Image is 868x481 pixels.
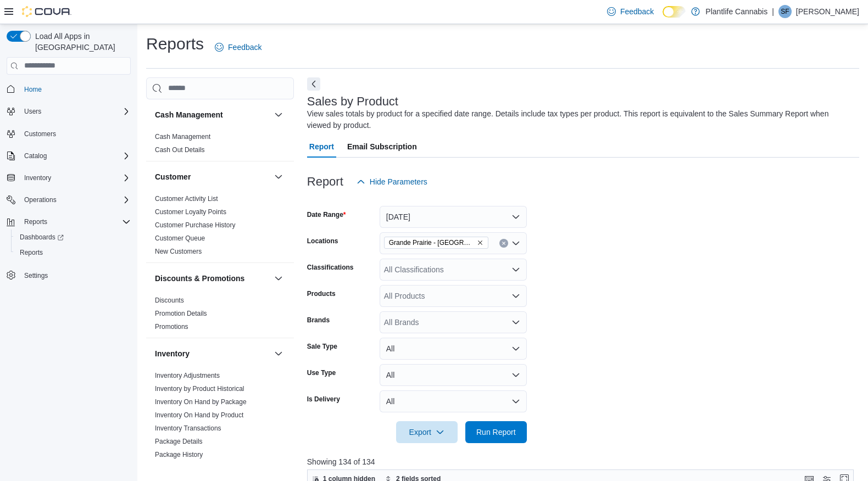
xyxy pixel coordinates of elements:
span: Package Details [155,437,203,446]
label: Sale Type [307,342,337,351]
button: Inventory [272,347,285,360]
a: Customers [20,127,60,141]
button: Home [2,81,135,97]
a: Inventory Transactions [155,424,221,432]
button: Customer [155,171,270,182]
a: Home [20,83,46,96]
a: Feedback [603,1,658,23]
img: Cova [22,6,71,17]
span: Inventory On Hand by Package [155,398,247,406]
label: Products [307,289,336,298]
a: Settings [20,269,52,282]
span: Hide Parameters [370,176,427,187]
span: Cash Out Details [155,146,205,154]
span: Reports [20,248,43,257]
a: Discounts [155,297,184,304]
span: Customers [24,130,56,138]
span: Settings [24,271,48,280]
button: Operations [2,192,135,208]
a: Cash Management [155,133,210,141]
span: Dashboards [15,231,131,244]
span: Reports [24,217,47,226]
span: Grande Prairie - Cobblestone [384,237,488,249]
button: Inventory [155,348,270,359]
span: Operations [24,195,57,204]
button: Users [20,105,46,118]
a: Feedback [210,36,266,58]
div: Customer [146,192,294,262]
span: Inventory Transactions [155,424,221,433]
span: Discounts [155,296,184,305]
h3: Cash Management [155,109,223,120]
div: Sean Fisher [778,5,792,18]
button: Reports [11,245,135,260]
span: Promotions [155,322,188,331]
button: Open list of options [511,318,520,327]
h3: Inventory [155,348,190,359]
a: Dashboards [11,230,135,245]
a: Inventory Adjustments [155,372,220,379]
a: Package Details [155,438,203,445]
span: Report [309,136,334,158]
span: Grande Prairie - [GEOGRAPHIC_DATA] [389,237,475,248]
span: Inventory [20,171,131,184]
button: Customers [2,126,135,142]
div: Discounts & Promotions [146,294,294,338]
span: Cash Management [155,132,210,141]
label: Classifications [307,263,354,272]
a: Inventory by Product Historical [155,385,244,393]
label: Use Type [307,368,336,377]
button: Discounts & Promotions [155,273,270,284]
button: Catalog [20,149,51,163]
button: Next [307,77,320,91]
span: Dashboards [20,233,64,242]
p: [PERSON_NAME] [796,5,859,18]
span: Feedback [620,6,654,17]
button: Cash Management [272,108,285,121]
button: Discounts & Promotions [272,272,285,285]
button: Hide Parameters [352,171,432,193]
span: Feedback [228,42,261,53]
button: All [380,390,527,412]
span: Reports [15,246,131,259]
a: Cash Out Details [155,146,205,154]
span: Settings [20,268,131,282]
a: Customer Loyalty Points [155,208,226,216]
span: Catalog [24,152,47,160]
button: All [380,338,527,360]
span: Inventory [24,174,51,182]
span: Customer Activity List [155,194,218,203]
a: Promotion Details [155,310,207,317]
input: Dark Mode [663,6,686,18]
span: Customer Loyalty Points [155,208,226,216]
h3: Report [307,175,343,188]
span: Customer Queue [155,234,205,243]
a: Dashboards [15,231,68,244]
span: Customers [20,127,131,141]
div: View sales totals by product for a specified date range. Details include tax types per product. T... [307,108,854,131]
label: Locations [307,237,338,245]
p: Plantlife Cannabis [705,5,767,18]
button: All [380,364,527,386]
button: Run Report [465,421,527,443]
button: Open list of options [511,239,520,248]
span: Customer Purchase History [155,221,236,230]
span: Run Report [476,427,516,438]
button: Users [2,104,135,119]
nav: Complex example [7,77,131,312]
span: Email Subscription [347,136,417,158]
span: Home [24,85,42,94]
a: New Customers [155,248,202,255]
a: Package History [155,451,203,458]
label: Date Range [307,210,346,219]
h3: Sales by Product [307,95,398,108]
span: Catalog [20,149,131,163]
span: Promotion Details [155,309,207,318]
button: Clear input [499,239,508,248]
button: Inventory [2,170,135,186]
button: Operations [20,193,61,206]
a: Customer Purchase History [155,221,236,229]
